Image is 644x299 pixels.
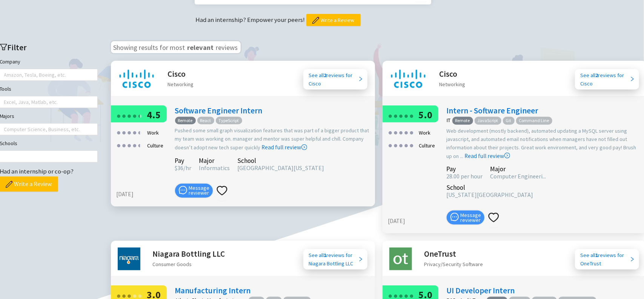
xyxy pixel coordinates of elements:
[440,80,466,88] div: Networking
[581,251,630,268] div: See all reviews for OneTrust
[630,76,635,82] span: right
[175,117,196,125] span: Remote
[168,68,194,80] h2: Cisco
[309,71,358,88] div: See all reviews for Cisco
[6,181,12,188] img: pencil.png
[575,69,639,90] a: See all2reviews forCisco
[153,260,225,268] div: Consumer Goods
[118,248,140,270] img: Niagara Bottling LLC
[504,153,510,158] span: right-circle
[312,17,319,24] img: pencil.png
[132,139,137,151] div: ●
[138,126,140,138] div: ●
[440,68,466,80] h2: Cisco
[117,139,121,151] div: ●
[447,105,538,116] a: Intern - Software Engineer
[321,16,355,24] span: Write a Review
[147,108,161,121] span: 4.5
[301,144,307,150] span: right-circle
[393,110,398,121] div: ●
[324,72,327,79] b: 2
[118,68,155,90] img: Cisco
[138,139,140,151] div: ●
[111,41,241,53] h3: Showing results for most reviews
[306,14,361,26] button: Write a Review
[199,164,230,172] span: Informatics
[516,117,552,125] span: Command Line
[303,69,367,90] a: See all2reviews forCisco
[404,110,409,121] div: ●
[175,105,263,116] a: Software Engineer Intern
[196,15,306,24] span: Had an internship? Empower your peers!
[447,172,483,180] span: 28.00 per hour
[581,71,630,88] div: See all reviews for Cisco
[460,213,481,223] span: Message reviewer
[138,110,140,121] div: ●
[238,164,324,172] span: [GEOGRAPHIC_DATA][US_STATE]
[127,110,132,121] div: ●
[199,158,230,163] div: Major
[127,139,132,151] div: ●
[465,115,510,160] a: Read full review
[309,251,358,268] div: See all reviews for Niagara Bottling LLC
[393,126,398,138] div: ●
[132,110,137,121] div: ●
[117,110,121,121] div: ●
[424,248,483,260] h2: OneTrust
[127,126,132,138] div: ●
[117,190,171,199] div: [DATE]
[388,126,393,138] div: ●
[122,126,126,138] div: ●
[452,117,473,125] span: Remote
[450,213,459,221] span: message
[175,164,184,172] span: 36
[447,127,643,161] div: Web development (mostly backend), automated updating a MySQL server using javascript, and automat...
[187,42,215,51] span: relevant
[404,126,409,138] div: ●
[596,252,598,259] b: 1
[262,106,307,151] a: Read full review
[488,212,499,223] span: heart
[409,139,414,151] div: ●
[358,257,363,262] span: right
[389,248,412,270] img: OneTrust
[393,139,398,151] div: ●
[417,126,433,139] div: Work
[596,72,598,79] b: 2
[399,139,403,151] div: ●
[138,139,142,151] div: ●
[447,166,483,172] div: Pay
[418,108,432,121] span: 5.0
[388,217,443,226] div: [DATE]
[399,126,403,138] div: ●
[132,126,137,138] div: ●
[324,252,327,259] b: 1
[122,110,126,121] div: ●
[409,126,414,138] div: ●
[303,249,367,270] a: See all1reviews forNiagara Bottling LLC
[175,126,371,152] div: Pushed some small graph visualization features that was part of a bigger product that my team was...
[399,110,403,121] div: ●
[388,139,393,151] div: ●
[217,185,227,196] span: heart
[447,191,533,198] span: [US_STATE][GEOGRAPHIC_DATA]
[184,164,192,172] span: /hr
[197,117,214,125] span: React
[138,110,142,121] div: ●
[216,117,242,125] span: TypeScript
[417,139,437,152] div: Culture
[404,139,409,151] div: ●
[145,139,166,152] div: Culture
[4,98,6,107] input: Tools
[409,110,414,121] div: ●
[630,257,635,262] span: right
[138,126,142,138] div: ●
[447,285,515,296] a: UI Developer Intern
[490,166,546,172] div: Major
[175,158,192,163] div: Pay
[388,110,393,121] div: ●
[175,164,178,172] span: $
[490,172,546,180] span: Computer Engineeri...
[168,80,194,88] div: Networking
[238,158,324,163] div: School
